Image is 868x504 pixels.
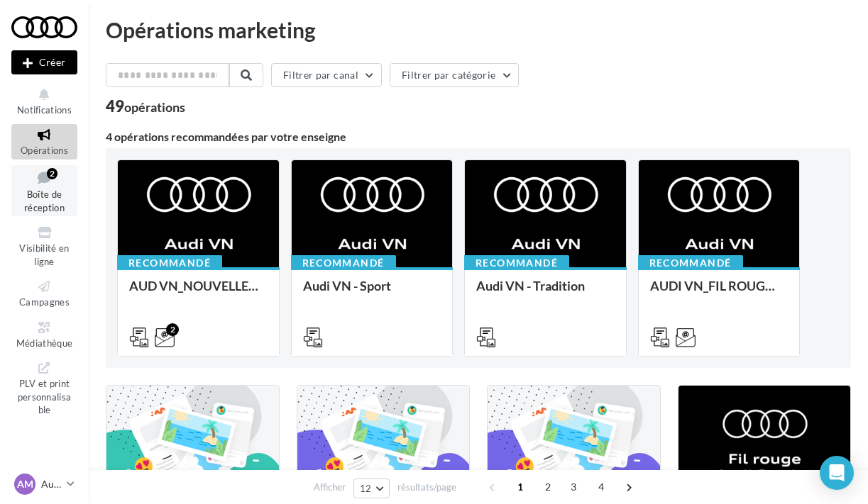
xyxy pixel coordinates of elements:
div: Audi VN - Sport [303,279,441,307]
a: PLV et print personnalisable [11,357,77,419]
a: Opérations [11,124,77,159]
div: Recommandé [117,255,222,271]
div: AUD VN_NOUVELLE A6 e-tron [129,279,268,307]
div: Open Intercom Messenger [820,456,854,490]
span: 1 [509,476,532,498]
button: Filtrer par canal [271,63,382,87]
span: PLV et print personnalisable [18,375,72,415]
span: Médiathèque [16,337,73,349]
a: Visibilité en ligne [11,222,77,270]
span: Campagnes [19,296,70,308]
div: Recommandé [638,255,743,271]
div: Audi VN - Tradition [476,279,615,307]
a: AM Audi MONTROUGE [11,471,77,498]
p: Audi MONTROUGE [41,477,61,491]
button: Créer [11,50,77,74]
a: Médiathèque [11,317,77,352]
span: Notifications [17,104,72,116]
span: Afficher [314,481,346,494]
span: 3 [562,476,585,498]
button: Notifications [11,84,77,118]
a: Boîte de réception2 [11,165,77,217]
div: Recommandé [291,255,396,271]
button: 12 [353,478,390,498]
span: 4 [590,476,612,498]
span: résultats/page [397,481,456,494]
span: Boîte de réception [24,189,65,213]
span: Opérations [21,145,68,156]
div: Recommandé [464,255,569,271]
span: 2 [537,476,559,498]
a: Campagnes [11,276,77,310]
span: 12 [360,483,372,494]
div: opérations [124,101,185,113]
div: 4 opérations recommandées par votre enseigne [106,131,851,142]
div: 2 [47,168,57,179]
span: AM [17,477,33,491]
div: 49 [106,99,185,114]
button: Filtrer par catégorie [390,63,519,87]
div: 2 [166,323,179,336]
div: Opérations marketing [106,19,851,40]
div: Nouvelle campagne [11,50,77,74]
div: AUDI VN_FIL ROUGE 2025 - A1, Q2, Q3, Q5 et Q4 e-tron [650,279,789,307]
span: Visibilité en ligne [19,242,69,267]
